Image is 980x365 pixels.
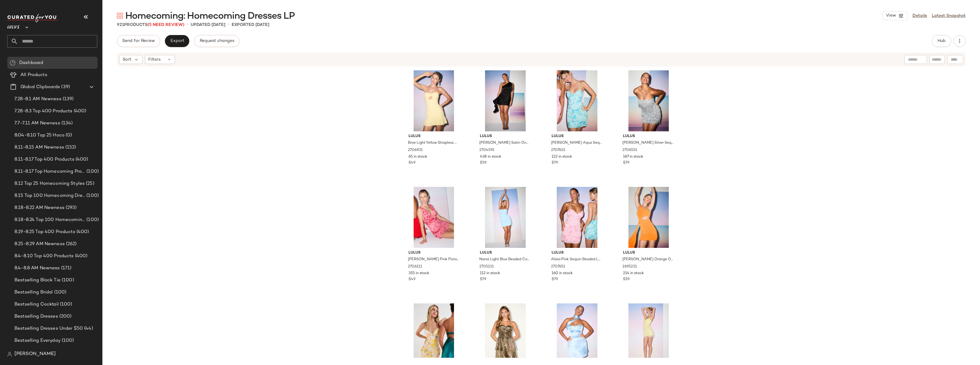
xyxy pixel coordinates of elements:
span: Lulus [480,134,531,139]
span: (262) [65,241,77,248]
div: Products [117,22,184,28]
img: 13017701_2695231.jpg [618,187,679,248]
span: 2695231 [622,264,637,270]
img: 13017881_2706111.jpg [404,187,464,248]
span: $49 [409,160,415,166]
span: [PERSON_NAME] Silver Sequin Fringe Strapless Mini Dress [622,140,673,146]
span: View [886,13,896,18]
span: Filters [148,56,161,63]
span: (400) [73,108,86,115]
span: Bestselling Bridal [14,289,53,296]
span: (100) [61,277,74,284]
span: $79 [552,160,558,166]
span: Sort [123,56,131,63]
span: (134) [60,120,73,127]
button: Hub [932,35,951,47]
span: (100) [53,289,67,296]
span: [PERSON_NAME] Orange One-Shoulder Cutout Sash Mini Dress [622,257,673,262]
span: 8.4-8.10 Top 400 Products [14,253,74,260]
span: (100) [85,168,99,175]
span: (293) [64,204,77,211]
span: (0) [64,132,72,139]
span: 2704591 [479,148,494,153]
span: [PERSON_NAME] Satin One-Shoulder Sash Mini Dress [479,140,530,146]
span: Bestselling Everyday [14,337,61,344]
span: (5 Need Review) [148,23,184,27]
p: updated [DATE] [191,22,225,28]
span: 8.04-8.10 Top 25 Hoco [14,132,64,139]
span: 122 in stock [552,154,572,160]
button: Export [165,35,189,47]
span: 8.25-8.29 AM Newness [14,241,65,248]
img: svg%3e [117,13,123,19]
p: Exported [DATE] [232,22,269,28]
span: Lulus [552,250,603,256]
img: 13017801_2706931.jpg [404,70,464,131]
span: Briar Light Yellow Strapless Cutout Mini Dress [408,140,459,146]
span: Lulus [480,250,531,256]
span: $79 [552,277,558,282]
span: $49 [409,277,415,282]
span: (152) [64,144,76,151]
span: 2706111 [408,264,422,270]
button: View [882,11,908,20]
button: Request changes [194,35,240,47]
span: (25) [85,180,94,187]
span: Lulus [409,134,459,139]
span: (400) [74,156,88,163]
img: cfy_white_logo.C9jOOHJF.svg [7,14,58,22]
button: Send for Review [117,35,160,47]
img: svg%3e [10,60,16,66]
span: Lulus [409,250,459,256]
span: Bestselling Cocktail [14,301,59,308]
span: Lulus [552,134,603,139]
span: 7.7-7.11 AM Newness [14,120,60,127]
span: 2706931 [408,148,423,153]
span: $59 [480,160,487,166]
span: Lulus [623,134,674,139]
img: 13017721_2706551.jpg [618,70,679,131]
span: 8.18-8.24 Top 100 Homecoming Dresses [14,216,85,223]
span: 2705131 [479,264,494,270]
span: 2707651 [551,264,565,270]
img: 13017561_2706611.jpg [404,303,464,364]
span: Bestselling Dresses Under $50 [14,325,83,332]
span: (44) [83,325,93,332]
span: 65 in stock [409,154,427,160]
img: 13017841_2707651.jpg [547,187,607,248]
span: 187 in stock [623,154,643,160]
img: 13017581_2434911.jpg [618,303,679,364]
span: (100) [59,301,72,308]
span: [PERSON_NAME] Pink Floral Mesh Ruched Mini Dress [408,257,459,262]
span: Send for Review [122,39,155,43]
span: [PERSON_NAME] [14,351,56,358]
span: 355 in stock [409,271,429,276]
span: 8.18-8.22 AM Newness [14,204,64,211]
span: $79 [623,160,629,166]
img: 13017601_2706771.jpg [547,303,607,364]
a: Latest Snapshot [932,13,966,19]
span: 7.28-8.1 AM Newness [14,96,61,103]
span: Bestselling Dresses [14,313,58,320]
span: (200) [58,313,72,320]
span: (39) [60,84,70,91]
span: (100) [85,192,99,199]
span: All Products [20,72,47,78]
a: Details [913,13,927,19]
span: Export [170,39,184,43]
span: 160 in stock [552,271,573,276]
span: (139) [61,96,74,103]
span: Lulus [623,250,674,256]
span: Homecoming: Homecoming Dresses LP [125,10,295,22]
span: 214 in stock [623,271,644,276]
img: 13017681_2705131.jpg [475,187,536,248]
span: $59 [623,277,630,282]
span: Nanai Light Blue Beaded Cowl Strapless Mini Dress [479,257,530,262]
span: 8.11-8.15 AM Newness [14,144,64,151]
span: [PERSON_NAME] Aqua Sequin Beaded Lace-Up Mini Dress [551,140,602,146]
span: 7.28-8.3 Top 400 Products [14,108,73,115]
span: 921 [117,23,124,27]
span: (171) [60,265,72,272]
span: 8.19-8.25 Top 400 Products [14,229,75,235]
span: 8.11-8.17 Top 400 Products [14,156,74,163]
